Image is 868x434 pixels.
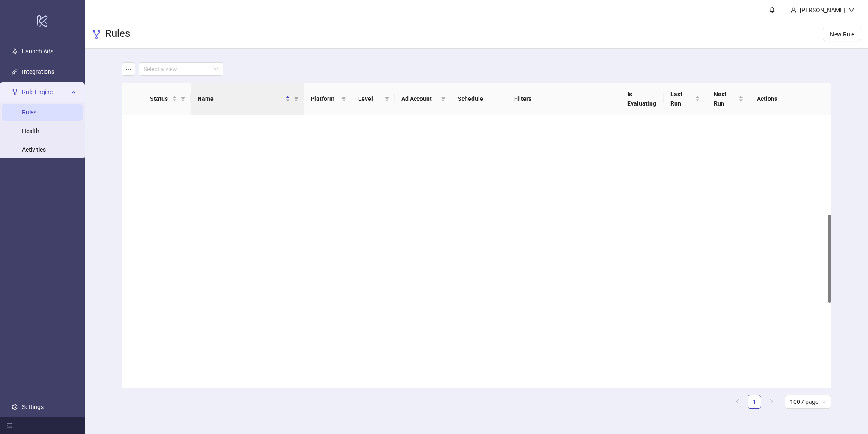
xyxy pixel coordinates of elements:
[849,7,854,13] span: down
[12,89,18,95] span: fork
[341,96,346,101] span: filter
[22,128,39,134] a: Health
[785,395,831,409] div: Page Size
[292,92,300,105] span: filter
[22,403,44,410] a: Settings
[143,83,191,115] th: Status
[383,92,391,105] span: filter
[439,92,448,105] span: filter
[22,83,69,100] span: Rule Engine
[22,68,54,75] a: Integrations
[384,96,389,101] span: filter
[105,27,130,42] h3: Rules
[441,96,446,101] span: filter
[731,395,744,409] button: left
[750,83,831,115] th: Actions
[507,83,620,115] th: Filters
[401,94,437,103] span: Ad Account
[670,89,693,108] span: Last Run
[664,83,707,115] th: Last Run
[7,423,13,428] span: menu-fold
[181,96,186,101] span: filter
[22,48,53,55] a: Launch Ads
[92,29,102,39] span: fork
[731,395,744,409] li: Previous Page
[769,7,775,13] span: bell
[796,6,849,15] div: [PERSON_NAME]
[748,395,761,408] a: 1
[339,92,348,105] span: filter
[125,66,131,72] span: ellipsis
[179,92,187,105] span: filter
[823,28,861,41] button: New Rule
[22,146,46,153] a: Activities
[790,395,826,408] span: 100 / page
[769,399,774,404] span: right
[735,399,740,404] span: left
[198,94,284,103] span: Name
[765,395,778,409] button: right
[748,395,761,409] li: 1
[790,7,796,13] span: user
[358,94,381,103] span: Level
[294,96,299,101] span: filter
[191,83,304,115] th: Name
[765,395,778,409] li: Next Page
[707,83,750,115] th: Next Run
[714,89,737,108] span: Next Run
[311,94,338,103] span: Platform
[620,83,664,115] th: Is Evaluating
[830,31,854,38] span: New Rule
[22,109,36,116] a: Rules
[451,83,507,115] th: Schedule
[150,94,170,103] span: Status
